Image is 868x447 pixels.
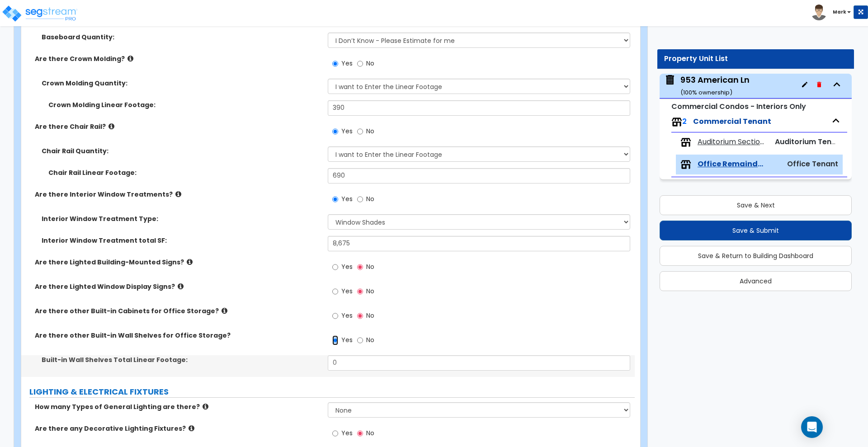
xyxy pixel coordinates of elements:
label: Are there Chair Rail? [35,122,321,131]
img: tenants.png [680,159,691,170]
span: No [366,262,374,271]
input: Yes [332,194,338,204]
i: click for more info! [203,403,208,410]
span: Yes [341,287,353,296]
span: No [366,194,374,203]
img: avatar.png [811,5,827,20]
span: Yes [341,335,353,344]
span: Yes [341,428,353,438]
i: click for more info! [127,55,133,62]
i: click for more info! [187,259,193,265]
input: Yes [332,335,338,345]
label: Are there Crown Molding? [35,54,321,63]
label: Baseboard Quantity: [42,33,321,42]
input: No [357,335,363,345]
label: LIGHTING & ELECTRICAL FIXTURES [29,386,635,398]
span: Yes [341,59,353,68]
label: Are there Interior Window Treatments? [35,190,321,199]
i: click for more info! [189,425,194,432]
span: Yes [341,127,353,136]
label: Are there Lighted Window Display Signs? [35,282,321,291]
i: click for more info! [175,191,181,198]
span: Commercial Tenant [693,116,771,127]
label: Are there other Built-in Wall Shelves for Office Storage? [35,331,321,340]
input: No [357,287,363,296]
span: Auditorium Tenant [775,136,844,147]
input: Yes [332,311,338,321]
small: Commercial Condos - Interiors Only [671,101,806,112]
label: Are there Lighted Building-Mounted Signs? [35,258,321,267]
span: Yes [341,262,353,271]
input: Yes [332,127,338,136]
span: No [366,287,374,296]
img: building.svg [664,74,676,86]
input: Yes [332,59,338,69]
label: Chair Rail Quantity: [42,146,321,155]
label: Chair Rail Linear Footage: [48,168,321,177]
input: Yes [332,287,338,296]
button: Advanced [660,271,852,291]
label: Interior Window Treatment Type: [42,214,321,223]
label: Are there any Decorative Lighting Fixtures? [35,424,321,433]
span: No [366,311,374,320]
span: No [366,335,374,344]
input: No [357,428,363,438]
button: Save & Submit [660,221,852,240]
input: No [357,311,363,321]
button: Save & Return to Building Dashboard [660,246,852,266]
input: No [357,262,363,272]
div: Property Unit List [664,54,847,64]
input: No [357,59,363,69]
span: Yes [341,194,353,203]
label: Crown Molding Linear Footage: [48,100,321,109]
i: click for more info! [178,283,184,290]
input: Yes [332,262,338,272]
div: Open Intercom Messenger [801,416,823,438]
input: No [357,127,363,136]
span: Office Remainder 96373 [698,159,767,169]
span: Office Tenant [787,159,838,169]
span: Auditorium Section 4000 [698,137,767,147]
img: tenants.png [680,137,691,148]
label: Crown Molding Quantity: [42,79,321,88]
span: No [366,127,374,136]
label: Are there other Built-in Cabinets for Office Storage? [35,306,321,315]
button: Save & Next [660,195,852,215]
div: 953 American Ln [680,74,750,97]
i: click for more info! [222,307,227,314]
label: How many Types of General Lighting are there? [35,402,321,411]
input: Yes [332,428,338,438]
b: Mark [833,9,846,15]
small: ( 100 % ownership) [680,88,732,97]
span: Yes [341,311,353,320]
input: No [357,194,363,204]
label: Built-in Wall Shelves Total Linear Footage: [42,355,321,364]
span: No [366,59,374,68]
i: click for more info! [108,123,114,130]
img: tenants.png [671,117,682,127]
label: Interior Window Treatment total SF: [42,236,321,245]
span: No [366,428,374,438]
span: 2 [682,116,687,127]
img: logo_pro_r.png [1,5,78,23]
span: 953 American Ln [664,74,750,97]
